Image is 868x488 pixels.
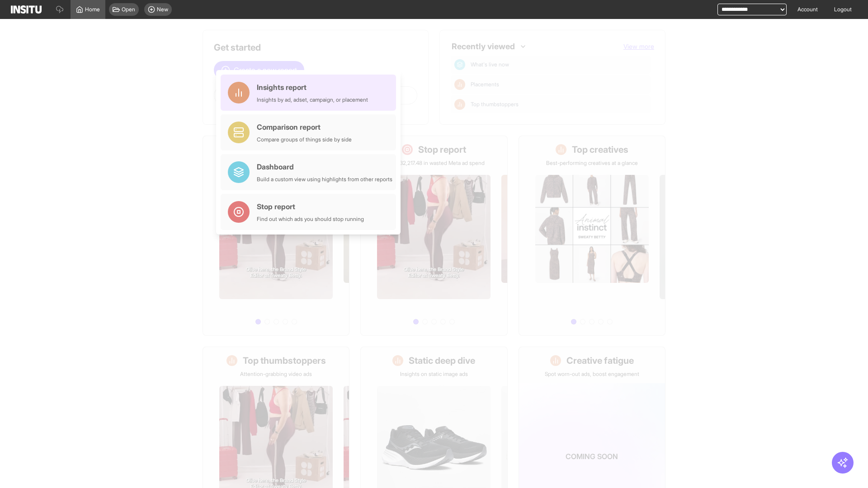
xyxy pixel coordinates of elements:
span: Open [122,6,135,13]
div: Compare groups of things side by side [257,136,352,143]
span: New [157,6,168,13]
div: Build a custom view using highlights from other reports [257,176,392,183]
div: Find out which ads you should stop running [257,216,364,223]
div: Stop report [257,201,364,212]
div: Insights by ad, adset, campaign, or placement [257,96,368,103]
div: Insights report [257,82,368,93]
span: Home [85,6,100,13]
img: Logo [11,5,42,14]
div: Dashboard [257,161,392,172]
div: Comparison report [257,122,352,132]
